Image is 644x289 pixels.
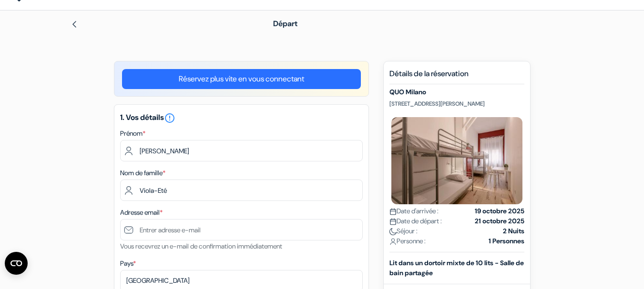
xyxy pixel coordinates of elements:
h5: QUO Milano [389,88,524,96]
span: Date d'arrivée : [389,206,439,216]
strong: 2 Nuits [503,226,524,236]
a: error_outline [164,112,175,122]
button: Ouvrir le widget CMP [5,252,28,275]
label: Adresse email [120,208,163,218]
img: calendar.svg [389,218,397,225]
small: Vous recevrez un e-mail de confirmation immédiatement [120,242,282,250]
strong: 21 octobre 2025 [475,216,524,226]
span: Personne : [389,236,426,246]
strong: 19 octobre 2025 [475,206,524,216]
img: moon.svg [389,228,397,235]
p: [STREET_ADDRESS][PERSON_NAME] [389,100,524,108]
a: Réservez plus vite en vous connectant [122,69,361,89]
label: Pays [120,259,136,269]
h5: Détails de la réservation [389,69,524,84]
input: Entrez votre prénom [120,140,363,161]
span: Départ [273,19,297,29]
i: error_outline [164,112,175,124]
input: Entrer adresse e-mail [120,219,363,240]
img: user_icon.svg [389,238,397,245]
img: calendar.svg [389,208,397,215]
label: Nom de famille [120,168,165,178]
b: Lit dans un dortoir mixte de 10 lits - Salle de bain partagée [389,259,524,277]
span: Séjour : [389,226,418,236]
label: Prénom [120,129,145,139]
input: Entrer le nom de famille [120,179,363,201]
h5: 1. Vos détails [120,112,363,124]
span: Date de départ : [389,216,442,226]
img: left_arrow.svg [71,20,78,28]
strong: 1 Personnes [489,236,524,246]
